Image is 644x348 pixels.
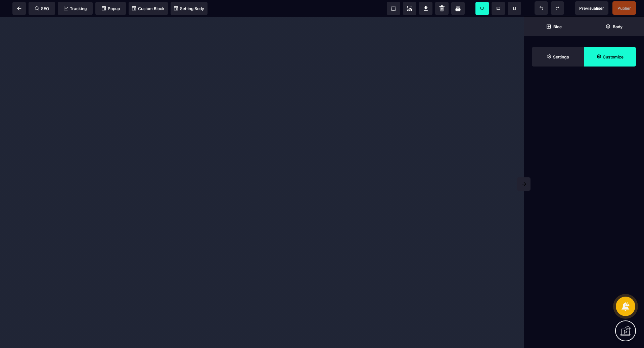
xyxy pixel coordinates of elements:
span: Custom Block [132,6,165,11]
span: SEO [35,6,49,11]
strong: Bloc [553,24,562,29]
span: Open Style Manager [584,47,636,67]
span: Previsualiser [579,6,604,11]
strong: Customize [603,54,624,59]
span: View components [387,2,400,15]
span: Preview [575,1,608,15]
span: Publier [617,6,631,11]
span: Open Layer Manager [584,17,644,36]
span: Open Blocks [524,17,584,36]
span: Screenshot [403,2,416,15]
strong: Body [613,24,623,29]
span: Settings [532,47,584,67]
span: Tracking [64,6,87,11]
strong: Settings [553,54,569,59]
span: Popup [102,6,120,11]
span: Setting Body [174,6,204,11]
